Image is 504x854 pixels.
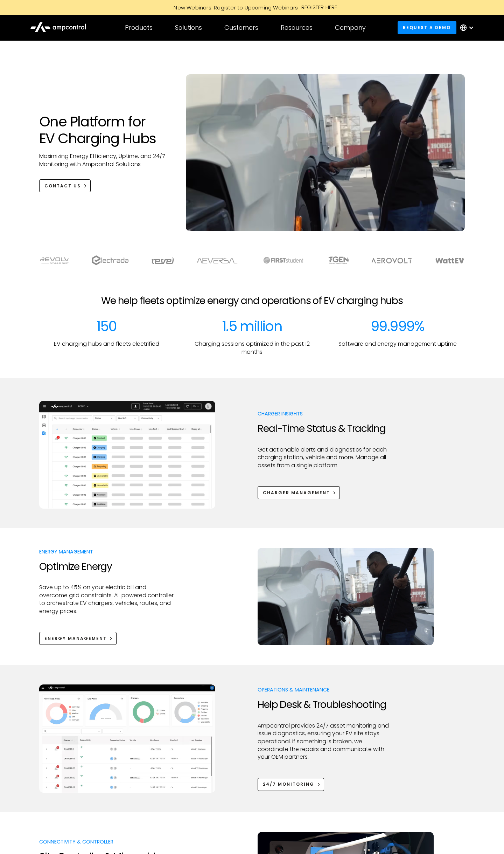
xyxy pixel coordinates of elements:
[39,152,172,168] p: Maximizing Energy Efficiency, Uptime, and 24/7 Monitoring with Ampcontrol Solutions
[92,255,128,265] img: electrada logo
[44,183,81,189] div: CONTACT US
[335,24,366,32] div: Company
[125,24,153,32] div: Products
[371,318,425,335] div: 99.999%
[258,410,392,417] p: Charger Insights
[39,632,117,645] a: Energy Management
[258,686,392,693] p: Operations & Maintenance
[258,722,392,761] p: Ampcontrol provides 24/7 asset monitoring and issue diagnostics, ensuring your EV site stays oper...
[94,4,409,11] a: New Webinars: Register to Upcoming WebinarsREGISTER HERE
[39,548,174,555] p: Energy Management
[39,684,215,793] img: Ampcontrol EV charging management system for on time departure
[258,699,392,711] h2: Help Desk & Troubleshooting
[258,486,340,499] a: Charger Management
[54,340,159,348] p: EV charging hubs and fleets electrified
[185,340,319,356] p: Charging sessions optimized in the past 12 months
[39,584,174,615] p: Save up to 45% on your electric bill and overcome grid constraints. AI-powered controller to orch...
[39,401,215,509] img: Ampcontrol EV charging management system for on time departure
[435,258,464,263] img: WattEV logo
[371,258,413,263] img: Aerovolt Logo
[263,781,314,787] div: 24/7 Monitoring
[44,635,107,642] div: Energy Management
[39,113,172,147] h1: One Platform for EV Charging Hubs
[39,838,174,845] p: Connectivity & Controller
[258,446,392,469] p: Get actionable alerts and diagnostics for each charging station, vehicle and more. Manage all ass...
[258,423,392,435] h2: Real-Time Status & Tracking
[96,318,117,335] div: 150
[281,24,313,32] div: Resources
[222,318,282,335] div: 1.5 million
[258,548,434,645] img: Ampcontrol EV fleet charging solutions for energy management
[175,24,202,32] div: Solutions
[224,24,258,32] div: Customers
[263,490,330,496] div: Charger Management
[301,4,337,11] div: REGISTER HERE
[258,778,324,791] a: 24/7 Monitoring
[338,340,457,348] p: Software and energy management uptime
[39,179,91,192] a: CONTACT US
[101,295,403,307] h2: We help fleets optimize energy and operations of EV charging hubs
[167,4,301,11] div: New Webinars: Register to Upcoming Webinars
[398,21,456,34] a: Request a demo
[39,561,174,573] h2: Optimize Energy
